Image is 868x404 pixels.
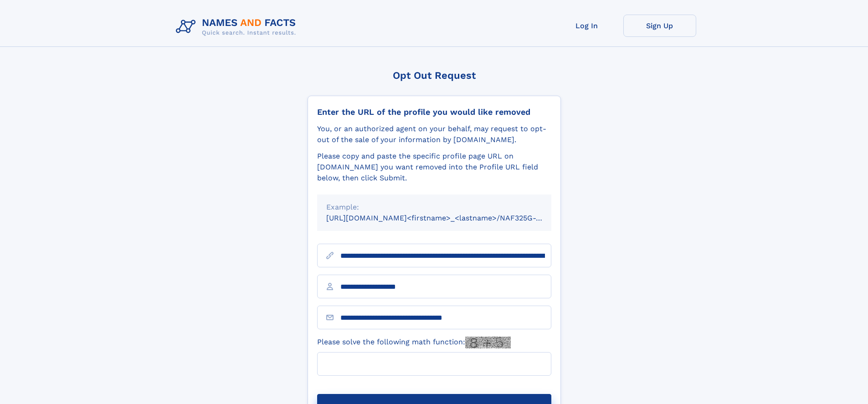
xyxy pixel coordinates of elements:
[326,214,569,222] small: [URL][DOMAIN_NAME]<firstname>_<lastname>/NAF325G-xxxxxxxx
[317,151,551,184] div: Please copy and paste the specific profile page URL on [DOMAIN_NAME] you want removed into the Pr...
[326,202,542,213] div: Example:
[308,70,561,81] div: Opt Out Request
[172,15,303,39] img: Logo Names and Facts
[623,15,696,37] a: Sign Up
[317,107,551,117] div: Enter the URL of the profile you would like removed
[317,123,551,145] div: You, or an authorized agent on your behalf, may request to opt-out of the sale of your informatio...
[550,15,623,37] a: Log In
[317,337,511,348] label: Please solve the following math function:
